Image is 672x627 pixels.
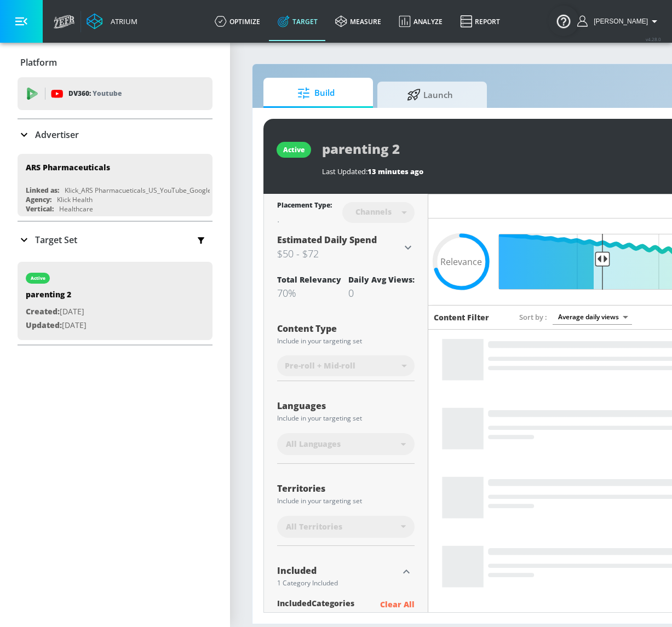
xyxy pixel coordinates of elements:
[440,257,482,266] span: Relevance
[26,204,54,214] div: Vertical:
[93,88,122,99] p: Youtube
[390,2,451,41] a: Analyze
[26,195,51,204] div: Agency:
[277,484,415,493] div: Territories
[18,119,212,150] div: Advertiser
[577,15,661,28] button: [PERSON_NAME]
[277,234,415,261] div: Estimated Daily Spend$50 - $72
[18,154,212,216] div: ARS PharmaceuticalsLinked as:Klick_ARS Pharmacueticals_US_YouTube_GoogleAdsAgency:Klick HealthVer...
[451,2,509,41] a: Report
[206,2,269,41] a: optimize
[277,580,398,586] div: 1 Category Included
[277,598,354,612] span: included Categories
[277,516,415,538] div: All Territories
[548,5,579,36] button: Open Resource Center
[285,360,355,371] span: Pre-roll + Mid-roll
[589,18,648,25] span: login as: michael.villalobos@zefr.com
[59,204,93,214] div: Healthcare
[277,246,401,261] h3: $50 - $72
[68,88,122,100] p: DV360:
[277,415,415,422] div: Include in your targeting set
[519,312,547,322] span: Sort by
[380,598,415,612] p: Clear All
[26,305,87,319] p: [DATE]
[35,234,77,246] p: Target Set
[277,498,415,504] div: Include in your targeting set
[35,129,79,141] p: Advertiser
[286,439,341,450] span: All Languages
[26,162,110,172] div: ARS Pharmaceuticals
[277,566,398,575] div: Included
[553,309,632,324] div: Average daily views
[277,286,341,300] div: 70%
[283,145,305,154] div: active
[350,207,397,216] div: Channels
[388,82,472,108] span: Launch
[277,433,415,455] div: All Languages
[18,47,212,78] div: Platform
[274,80,358,106] span: Build
[26,306,60,317] span: Created:
[26,186,59,195] div: Linked as:
[65,186,223,195] div: Klick_ARS Pharmacueticals_US_YouTube_GoogleAds
[367,166,423,176] span: 13 minutes ago
[277,274,341,285] div: Total Relevancy
[348,274,415,285] div: Daily Avg Views:
[26,319,87,332] p: [DATE]
[26,289,87,305] div: parenting 2
[18,222,212,258] div: Target Set
[106,16,137,26] div: Atrium
[434,312,489,323] h6: Content Filter
[18,77,212,110] div: DV360: Youtube
[646,36,661,42] span: v 4.28.0
[20,56,57,68] p: Platform
[286,521,342,532] span: All Territories
[26,320,62,330] span: Updated:
[87,13,137,30] a: Atrium
[277,401,415,410] div: Languages
[277,234,377,246] span: Estimated Daily Spend
[18,262,212,340] div: activeparenting 2Created:[DATE]Updated:[DATE]
[277,200,332,212] div: Placement Type:
[57,195,93,204] div: Klick Health
[277,324,415,333] div: Content Type
[277,338,415,344] div: Include in your targeting set
[348,286,415,300] div: 0
[269,2,326,41] a: Target
[326,2,390,41] a: measure
[31,275,45,281] div: active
